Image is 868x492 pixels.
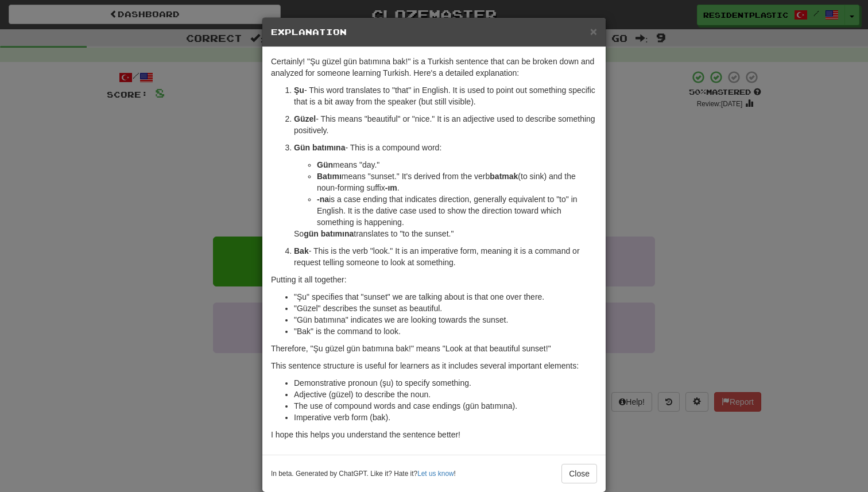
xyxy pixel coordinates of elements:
[294,412,597,423] li: Imperative verb form (bak).
[294,389,597,400] li: Adjective (güzel) to describe the noun.
[294,246,309,255] strong: Bak
[294,291,597,303] li: "Şu" specifies that "sunset" we are talking about is that one over there.
[294,142,597,153] p: - This is a compound word:
[271,360,597,371] p: This sentence structure is useful for learners as it includes several important elements:
[417,470,454,478] a: Let us know
[590,25,597,38] span: ×
[271,56,597,79] p: Certainly! "Şu güzel gün batımına bak!" is a Turkish sentence that can be broken down and analyze...
[294,326,597,337] li: "Bak" is the command to look.
[294,86,304,95] strong: Şu
[271,26,597,38] h5: Explanation
[271,469,456,479] small: In beta. Generated by ChatGPT. Like it? Hate it? !
[294,114,316,123] strong: Güzel
[294,228,597,239] p: So translates to "to the sunset."
[271,429,597,440] p: I hope this helps you understand the sentence better!
[385,183,397,192] strong: -ım
[590,25,597,37] button: Close
[317,172,342,181] strong: Batımı
[294,400,597,412] li: The use of compound words and case endings (gün batımına).
[294,314,597,326] li: "Gün batımına" indicates we are looking towards the sunset.
[294,377,597,389] li: Demonstrative pronoun (şu) to specify something.
[561,464,597,483] button: Close
[317,159,597,171] li: means "day."
[317,171,597,193] li: means "sunset." It's derived from the verb (to sink) and the noun-forming suffix .
[317,195,329,204] strong: -na
[490,172,518,181] strong: batmak
[271,274,597,285] p: Putting it all together:
[294,84,597,107] p: - This word translates to "that" in English. It is used to point out something specific that is a...
[294,143,345,152] strong: Gün batımına
[317,193,597,228] li: is a case ending that indicates direction, generally equivalent to "to" in English. It is the dat...
[304,229,354,238] strong: gün batımına
[294,303,597,314] li: "Güzel" describes the sunset as beautiful.
[294,113,597,136] p: - This means "beautiful" or "nice." It is an adjective used to describe something positively.
[271,343,597,354] p: Therefore, "Şu güzel gün batımına bak!" means "Look at that beautiful sunset!"
[294,245,597,268] p: - This is the verb "look." It is an imperative form, meaning it is a command or request telling s...
[317,160,333,169] strong: Gün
